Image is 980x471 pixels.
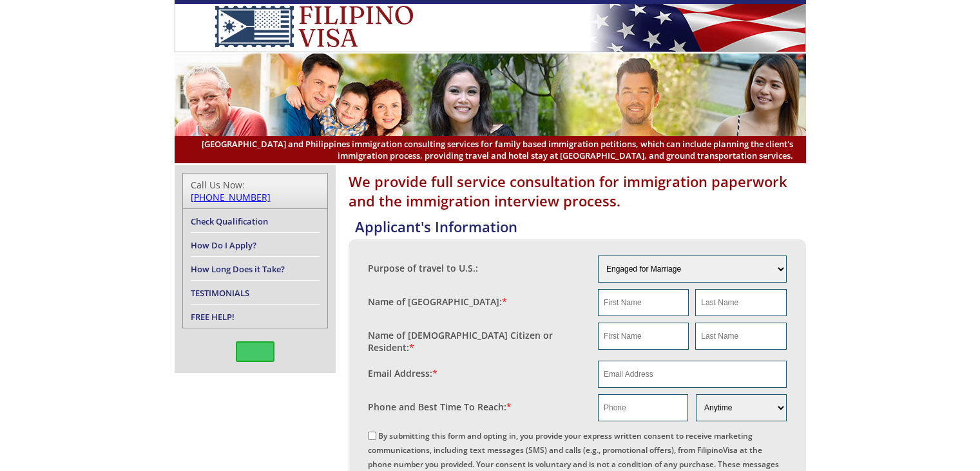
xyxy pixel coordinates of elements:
h1: We provide full service consultation for immigration paperwork and the immigration interview proc... [349,172,806,210]
input: By submitting this form and opting in, you provide your express written consent to receive market... [368,432,376,440]
a: FREE HELP! [191,311,235,323]
a: Check Qualification [191,215,268,227]
label: Phone and Best Time To Reach: [368,401,512,413]
input: Last Name [695,323,786,350]
a: TESTIMONIALS [191,287,249,299]
div: Call Us Now: [191,179,320,203]
input: First Name [598,289,689,316]
h4: Applicant's Information [355,217,806,236]
a: [PHONE_NUMBER] [191,191,271,203]
select: Phone and Best Reach Time are required. [696,394,786,421]
label: Email Address: [368,367,437,379]
input: Email Address [598,361,787,388]
span: [GEOGRAPHIC_DATA] and Philippines immigration consulting services for family based immigration pe... [187,138,793,161]
input: Last Name [695,289,786,316]
input: First Name [598,323,689,350]
input: Phone [598,394,688,421]
label: Name of [GEOGRAPHIC_DATA]: [368,296,507,308]
a: How Do I Apply? [191,239,256,251]
label: Name of [DEMOGRAPHIC_DATA] Citizen or Resident: [368,329,586,354]
a: How Long Does it Take? [191,263,285,275]
label: Purpose of travel to U.S.: [368,262,478,274]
